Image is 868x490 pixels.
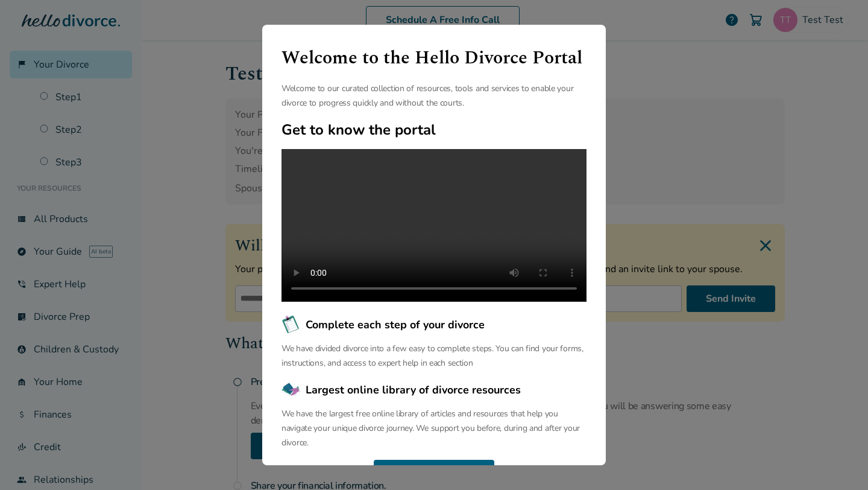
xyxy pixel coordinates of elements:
[306,317,485,332] span: Complete each step of your divorce
[281,342,587,371] p: We have divided divorce into a few easy to complete steps. You can find your forms, instructions,...
[281,120,587,139] h2: Get to know the portal
[306,382,521,398] span: Largest online library of divorce resources
[374,460,494,486] button: Continue
[281,380,301,399] img: Largest online library of divorce resources
[281,44,587,72] h1: Welcome to the Hello Divorce Portal
[281,81,587,110] p: Welcome to our curated collection of resources, tools and services to enable your divorce to prog...
[281,315,301,334] img: Complete each step of your divorce
[281,407,587,450] p: We have the largest free online library of articles and resources that help you navigate your uni...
